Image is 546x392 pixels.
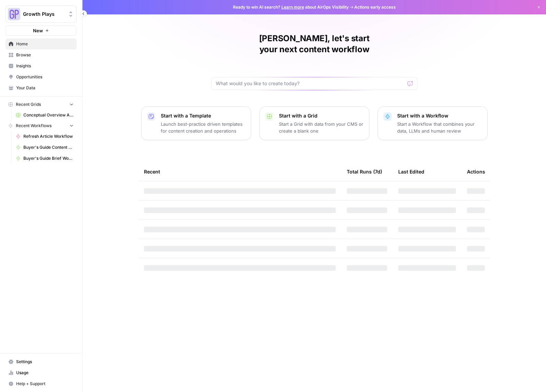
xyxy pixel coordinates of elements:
span: New [33,27,43,34]
a: Insights [5,60,77,71]
span: Buyer's Guide Brief Workflow [23,155,74,161]
div: Recent [144,162,336,181]
a: Usage [5,367,77,378]
span: Usage [16,370,74,376]
span: Opportunities [16,74,74,80]
span: Insights [16,63,74,69]
span: Browse [16,52,74,58]
span: Recent Workflows [16,123,52,129]
span: Settings [16,359,74,365]
span: Actions early access [354,4,396,10]
span: Buyer's Guide Content Workflow - Gemini/[PERSON_NAME] Version [23,144,74,150]
button: Help + Support [5,378,77,389]
p: Start with a Workflow [397,112,482,119]
p: Start with a Grid [279,112,364,119]
div: Last Edited [398,162,424,181]
button: Start with a TemplateLaunch best-practice driven templates for content creation and operations [141,107,251,140]
span: Recent Grids [16,101,41,108]
a: Home [5,38,77,49]
input: What would you like to create today? [216,80,405,87]
a: Refresh Article Workflow [13,131,77,142]
a: Buyer's Guide Brief Workflow [13,153,77,164]
a: Conceptual Overview Article Grid [13,110,77,121]
button: Recent Grids [5,99,77,110]
p: Start a Workflow that combines your data, LLMs and human review [397,121,482,134]
button: Workspace: Growth Plays [5,5,77,23]
a: Settings [5,356,77,367]
a: Learn more [281,4,304,10]
p: Start a Grid with data from your CMS or create a blank one [279,121,364,134]
button: Start with a WorkflowStart a Workflow that combines your data, LLMs and human review [378,107,488,140]
a: Your Data [5,82,77,93]
p: Launch best-practice driven templates for content creation and operations [161,121,245,134]
a: Opportunities [5,71,77,82]
button: Start with a GridStart a Grid with data from your CMS or create a blank one [259,107,369,140]
span: Home [16,41,74,47]
h1: [PERSON_NAME], let's start your next content workflow [211,33,417,55]
span: Help + Support [16,381,74,387]
button: Recent Workflows [5,121,77,131]
span: Growth Plays [23,11,65,18]
span: Refresh Article Workflow [23,133,74,139]
button: New [5,25,77,36]
div: Total Runs (7d) [347,162,382,181]
div: Actions [467,162,485,181]
img: Growth Plays Logo [8,8,20,20]
span: Your Data [16,85,74,91]
a: Buyer's Guide Content Workflow - Gemini/[PERSON_NAME] Version [13,142,77,153]
span: Conceptual Overview Article Grid [23,112,74,118]
p: Start with a Template [161,112,245,119]
span: Ready to win AI search? about AirOps Visibility [233,4,349,10]
a: Browse [5,49,77,60]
